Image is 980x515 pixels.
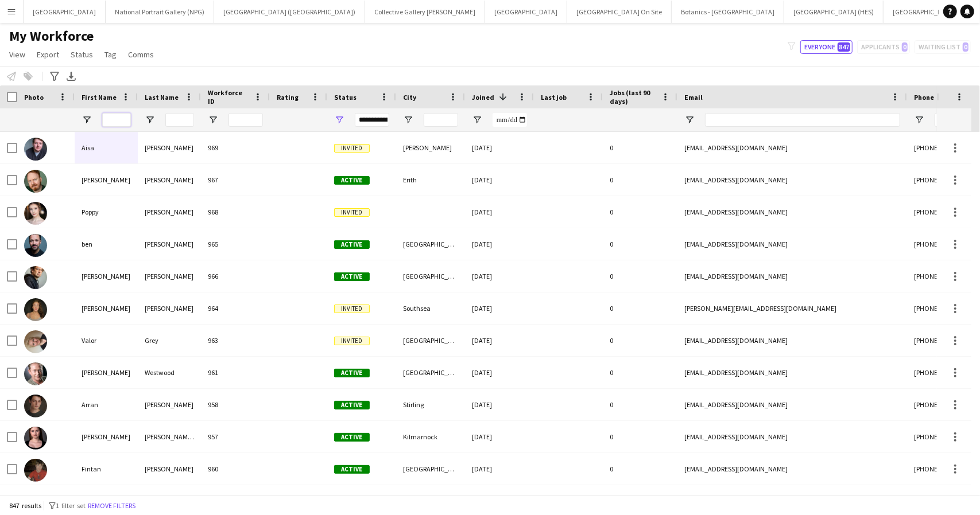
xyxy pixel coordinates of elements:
[277,93,299,102] span: Rating
[24,93,44,102] span: Photo
[603,228,677,260] div: 0
[100,47,121,62] a: Tag
[838,42,850,52] span: 847
[86,500,138,512] button: Remove filters
[75,228,138,260] div: ben
[24,459,47,482] img: Fintan McCarney
[784,1,884,23] button: [GEOGRAPHIC_DATA] (HES)
[677,132,907,163] div: [EMAIL_ADDRESS][DOMAIN_NAME]
[603,453,677,485] div: 0
[201,132,270,163] div: 969
[104,49,117,60] span: Tag
[465,260,534,292] div: [DATE]
[82,93,117,102] span: First Name
[465,196,534,228] div: [DATE]
[603,164,677,196] div: 0
[138,325,201,356] div: Grey
[396,453,465,485] div: [GEOGRAPHIC_DATA]
[396,389,465,420] div: Stirling
[102,113,131,127] input: First Name Filter Input
[214,1,365,23] button: [GEOGRAPHIC_DATA] ([GEOGRAPHIC_DATA])
[465,228,534,260] div: [DATE]
[24,1,106,23] button: [GEOGRAPHIC_DATA]
[75,357,138,388] div: [PERSON_NAME]
[465,164,534,196] div: [DATE]
[396,260,465,292] div: [GEOGRAPHIC_DATA]
[56,501,86,510] span: 1 filter set
[208,88,249,106] span: Workforce ID
[24,170,47,193] img: Michael Ansley
[677,228,907,260] div: [EMAIL_ADDRESS][DOMAIN_NAME]
[24,362,47,385] img: Alec Westwood
[24,395,47,418] img: Arran Hogg
[138,453,201,485] div: [PERSON_NAME]
[138,132,201,163] div: [PERSON_NAME]
[334,208,370,217] span: Invited
[472,93,494,102] span: Joined
[75,389,138,420] div: Arran
[334,401,370,409] span: Active
[334,369,370,377] span: Active
[145,115,155,125] button: Open Filter Menu
[201,421,270,452] div: 957
[677,421,907,452] div: [EMAIL_ADDRESS][DOMAIN_NAME]
[677,325,907,356] div: [EMAIL_ADDRESS][DOMAIN_NAME]
[228,113,263,127] input: Workforce ID Filter Input
[24,234,47,257] img: ben keenan
[603,292,677,324] div: 0
[396,132,465,163] div: [PERSON_NAME]
[9,28,94,45] span: My Workforce
[396,292,465,324] div: Southsea
[396,421,465,452] div: Kilmarnock
[485,1,567,23] button: [GEOGRAPHIC_DATA]
[465,421,534,452] div: [DATE]
[201,325,270,356] div: 963
[75,196,138,228] div: Poppy
[201,292,270,324] div: 964
[603,325,677,356] div: 0
[75,421,138,452] div: [PERSON_NAME]
[684,93,703,102] span: Email
[37,49,59,60] span: Export
[465,453,534,485] div: [DATE]
[541,93,567,102] span: Last job
[123,47,158,62] a: Comms
[5,47,30,62] a: View
[138,357,201,388] div: Westwood
[396,357,465,388] div: [GEOGRAPHIC_DATA]
[138,228,201,260] div: [PERSON_NAME]
[334,305,370,313] span: Invited
[603,421,677,452] div: 0
[32,47,64,62] a: Export
[165,113,194,127] input: Last Name Filter Input
[677,389,907,420] div: [EMAIL_ADDRESS][DOMAIN_NAME]
[424,113,458,127] input: City Filter Input
[334,144,370,153] span: Invited
[465,389,534,420] div: [DATE]
[138,389,201,420] div: [PERSON_NAME]
[672,1,784,23] button: Botanics - [GEOGRAPHIC_DATA]
[465,132,534,163] div: [DATE]
[705,113,900,127] input: Email Filter Input
[24,427,47,450] img: Ella Goudie Gass
[201,357,270,388] div: 961
[677,260,907,292] div: [EMAIL_ADDRESS][DOMAIN_NAME]
[603,196,677,228] div: 0
[201,196,270,228] div: 968
[603,132,677,163] div: 0
[334,240,370,249] span: Active
[567,1,672,23] button: [GEOGRAPHIC_DATA] On Site
[24,298,47,321] img: Lottie Fielder
[334,176,370,185] span: Active
[64,69,78,83] app-action-btn: Export XLSX
[106,1,214,23] button: National Portrait Gallery (NPG)
[334,115,344,125] button: Open Filter Menu
[66,47,98,62] a: Status
[75,453,138,485] div: Fintan
[75,164,138,196] div: [PERSON_NAME]
[334,337,370,345] span: Invited
[677,196,907,228] div: [EMAIL_ADDRESS][DOMAIN_NAME]
[403,115,413,125] button: Open Filter Menu
[472,115,482,125] button: Open Filter Menu
[493,113,527,127] input: Joined Filter Input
